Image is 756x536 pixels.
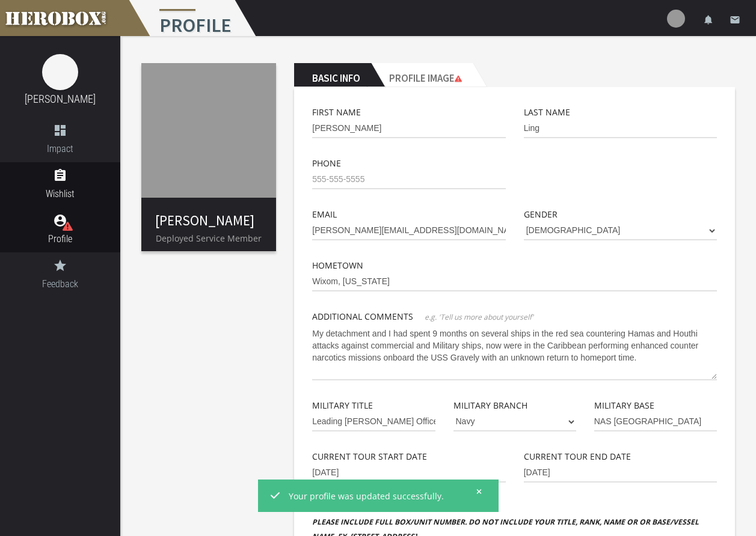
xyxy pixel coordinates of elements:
[25,93,96,105] a: [PERSON_NAME]
[312,463,505,483] input: MM-DD-YYYY
[730,14,740,25] i: email
[312,449,427,463] label: Current Tour Start Date
[312,170,505,189] input: 555-555-5555
[312,309,413,323] label: Additional Comments
[594,398,654,412] label: Military Base
[312,105,361,119] label: First Name
[155,212,254,229] a: [PERSON_NAME]
[703,14,714,25] i: notifications
[524,207,558,221] label: Gender
[453,398,527,412] label: Military Branch
[524,463,717,483] input: MM-DD-YYYY
[294,63,371,87] h2: Basic Info
[425,312,533,322] span: e.g. 'Tell us more about yourself'
[312,258,363,272] label: Hometown
[312,207,337,221] label: Email
[42,54,78,90] img: image
[667,10,685,28] img: user-image
[524,105,570,119] label: Last Name
[289,489,467,503] span: Your profile was updated successfully.
[141,63,276,198] img: image
[312,398,373,412] label: Military Title
[524,449,631,463] label: Current Tour End Date
[141,231,276,245] p: Deployed Service Member
[371,63,473,87] h2: Profile Image
[53,213,67,228] i: account_circle
[312,156,341,170] label: Phone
